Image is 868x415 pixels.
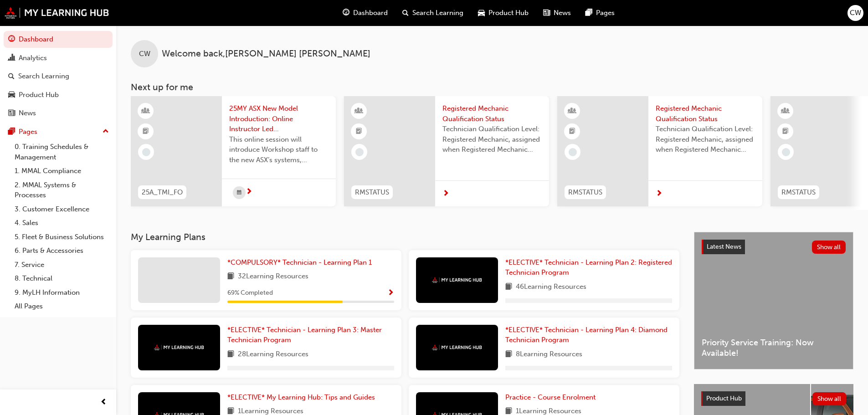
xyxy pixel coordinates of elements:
[387,287,394,299] button: Show Progress
[356,126,362,138] span: booktick-icon
[100,397,107,408] span: prev-icon
[142,148,150,156] span: learningRecordVerb_NONE-icon
[229,103,329,134] span: 25MY ASX New Model Introduction: Online Instructor Led Training
[19,90,59,100] div: Product Hub
[5,7,109,19] img: mmal
[11,164,113,178] a: 1. MMAL Compliance
[782,148,790,156] span: learningRecordVerb_NONE-icon
[8,54,15,62] span: chart-icon
[505,392,599,403] a: Practice - Course Enrolment
[356,105,362,117] span: learningResourceType_INSTRUCTOR_LED-icon
[578,4,622,22] a: pages-iconPages
[11,272,113,286] a: 8. Technical
[355,148,364,156] span: learningRecordVerb_NONE-icon
[11,140,113,164] a: 0. Training Schedules & Management
[4,123,113,140] button: Pages
[131,96,336,206] a: 25A_TMI_FO25MY ASX New Model Introduction: Online Instructor Led TrainingThis online session will...
[246,188,252,196] span: next-icon
[402,7,409,19] span: search-icon
[516,282,586,293] span: 46 Learning Resources
[227,257,375,268] a: *COMPULSORY* Technician - Learning Plan 1
[656,124,755,155] span: Technician Qualification Level: Registered Mechanic, assigned when Registered Mechanic modules ha...
[344,96,549,206] a: RMSTATUSRegistered Mechanic Qualification StatusTechnician Qualification Level: Registered Mechan...
[569,105,575,117] span: learningResourceType_INSTRUCTOR_LED-icon
[335,4,395,22] a: guage-iconDashboard
[478,7,485,19] span: car-icon
[781,187,816,198] span: RMSTATUS
[227,325,394,345] a: *ELECTIVE* Technician - Learning Plan 3: Master Technician Program
[505,258,672,277] span: *ELECTIVE* Technician - Learning Plan 2: Registered Technician Program
[4,68,113,85] a: Search Learning
[557,96,762,206] a: RMSTATUSRegistered Mechanic Qualification StatusTechnician Qualification Level: Registered Mechan...
[227,271,234,282] span: book-icon
[4,87,113,103] a: Product Hub
[782,105,789,117] span: learningResourceType_INSTRUCTOR_LED-icon
[505,325,672,345] a: *ELECTIVE* Technician - Learning Plan 4: Diamond Technician Program
[568,187,602,198] span: RMSTATUS
[11,216,113,230] a: 4. Sales
[395,4,471,22] a: search-iconSearch Learning
[432,344,482,350] img: mmal
[505,349,512,360] span: book-icon
[227,349,234,360] span: book-icon
[412,8,463,18] span: Search Learning
[143,126,149,138] span: booktick-icon
[812,241,846,254] button: Show all
[554,8,571,18] span: News
[471,4,536,22] a: car-iconProduct Hub
[505,282,512,293] span: book-icon
[11,299,113,313] a: All Pages
[442,103,542,124] span: Registered Mechanic Qualification Status
[8,109,15,118] span: news-icon
[569,126,575,138] span: booktick-icon
[536,4,578,22] a: news-iconNews
[505,393,596,401] span: Practice - Course Enrolment
[353,8,388,18] span: Dashboard
[355,187,389,198] span: RMSTATUS
[8,36,15,44] span: guage-icon
[569,148,577,156] span: learningRecordVerb_NONE-icon
[11,258,113,272] a: 7. Service
[227,258,372,266] span: *COMPULSORY* Technician - Learning Plan 1
[11,244,113,258] a: 6. Parts & Accessories
[850,8,861,18] span: CW
[227,393,375,401] span: *ELECTIVE* My Learning Hub: Tips and Guides
[586,7,592,19] span: pages-icon
[782,126,789,138] span: booktick-icon
[702,240,846,254] a: Latest NewsShow all
[4,105,113,122] a: News
[11,202,113,216] a: 3. Customer Excellence
[4,29,113,123] button: DashboardAnalyticsSearch LearningProduct HubNews
[656,190,663,198] span: next-icon
[8,72,15,81] span: search-icon
[656,103,755,124] span: Registered Mechanic Qualification Status
[18,71,69,82] div: Search Learning
[442,190,449,198] span: next-icon
[229,134,329,165] span: This online session will introduce Workshop staff to the new ASX’s systems, software, servicing p...
[143,105,149,117] span: learningResourceType_INSTRUCTOR_LED-icon
[707,243,741,251] span: Latest News
[505,257,672,278] a: *ELECTIVE* Technician - Learning Plan 2: Registered Technician Program
[432,277,482,283] img: mmal
[19,53,47,63] div: Analytics
[8,128,15,136] span: pages-icon
[8,91,15,99] span: car-icon
[4,31,113,48] a: Dashboard
[516,349,582,360] span: 8 Learning Resources
[227,326,382,344] span: *ELECTIVE* Technician - Learning Plan 3: Master Technician Program
[154,344,204,350] img: mmal
[11,230,113,244] a: 5. Fleet & Business Solutions
[505,326,668,344] span: *ELECTIVE* Technician - Learning Plan 4: Diamond Technician Program
[238,349,308,360] span: 28 Learning Resources
[812,392,847,405] button: Show all
[543,7,550,19] span: news-icon
[488,8,529,18] span: Product Hub
[142,187,183,198] span: 25A_TMI_FO
[237,187,241,199] span: calendar-icon
[116,82,868,92] h3: Next up for me
[706,395,742,402] span: Product Hub
[103,126,109,138] span: up-icon
[387,289,394,297] span: Show Progress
